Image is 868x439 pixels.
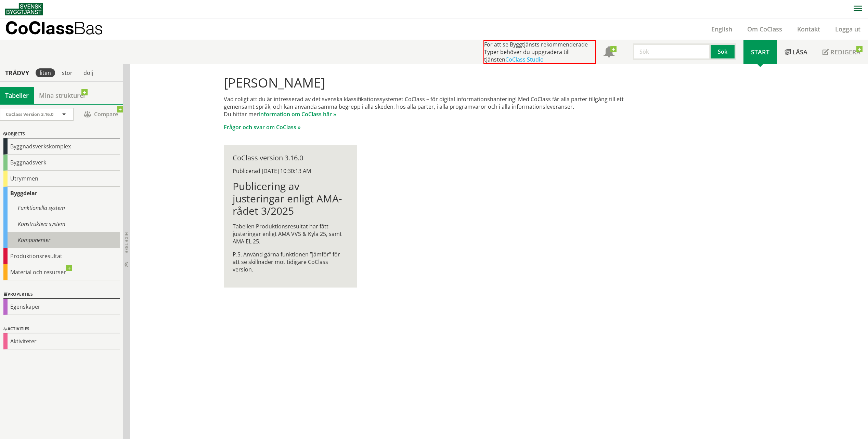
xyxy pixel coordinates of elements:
a: Läsa [777,40,815,64]
a: CoClass Studio [505,56,544,63]
div: Komponenter [3,232,120,248]
div: Publicerad [DATE] 10:30:13 AM [233,167,348,175]
div: liten [36,68,55,77]
div: Utrymmen [3,171,120,187]
span: CoClass Version 3.16.0 [6,111,53,117]
div: dölj [79,68,97,77]
div: Objects [3,130,120,138]
a: Frågor och svar om CoClass » [224,123,301,131]
div: Byggdelar [3,187,120,200]
a: Mina strukturer [34,87,91,104]
a: Redigera [815,40,868,64]
div: Properties [3,291,120,299]
a: CoClassBas [5,18,118,40]
img: Svensk Byggtjänst [5,3,43,15]
h1: [PERSON_NAME] [224,75,644,90]
div: Byggnadsverkskomplex [3,138,120,155]
a: Kontakt [790,25,828,33]
span: Bas [74,18,103,38]
input: Sök [633,43,711,60]
a: Start [743,40,777,64]
a: Logga ut [828,25,868,33]
div: Aktiviteter [3,333,120,349]
span: Start [751,48,769,56]
span: Läsa [792,48,807,56]
div: CoClass version 3.16.0 [233,154,348,162]
div: Trädvy [1,69,33,77]
p: P.S. Använd gärna funktionen ”Jämför” för att se skillnader mot tidigare CoClass version. [233,251,348,273]
div: Produktionsresultat [3,248,120,264]
a: English [704,25,740,33]
div: Funktionella system [3,200,120,216]
p: CoClass [5,24,103,32]
div: Byggnadsverk [3,155,120,171]
a: information om CoClass här » [259,110,336,118]
span: Compare [80,108,121,120]
div: Egenskaper [3,299,120,315]
div: Konstruktiva system [3,216,120,232]
div: Material och resurser [3,264,120,280]
span: Hide tree [124,232,129,253]
div: För att se Byggtjänsts rekommenderade Typer behöver du uppgradera till tjänsten [483,40,596,64]
button: Sök [711,43,736,60]
p: Vad roligt att du är intresserad av det svenska klassifikationssystemet CoClass – för digital inf... [224,95,644,118]
div: Activities [3,325,120,333]
div: stor [58,68,77,77]
span: Notifikationer [604,47,614,58]
h1: Publicering av justeringar enligt AMA-rådet 3/2025 [233,180,348,217]
a: Om CoClass [740,25,790,33]
span: Redigera [830,48,860,56]
p: Tabellen Produktionsresultat har fått justeringar enligt AMA VVS & Kyla 25, samt AMA EL 25. [233,223,348,245]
